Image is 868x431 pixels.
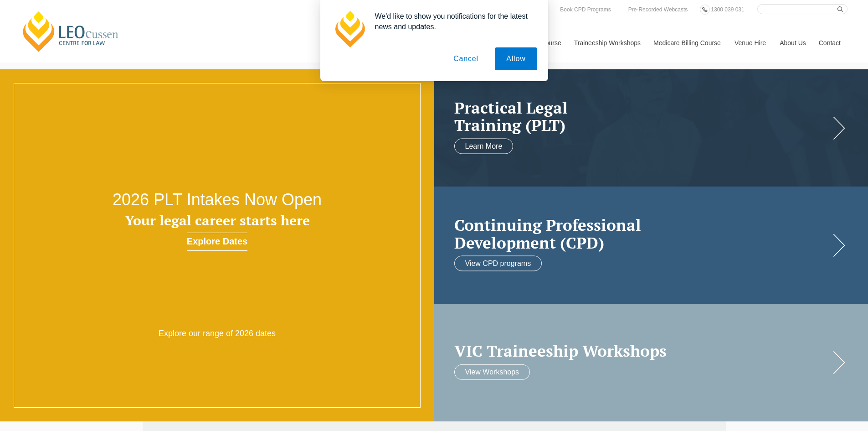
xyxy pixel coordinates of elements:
[87,213,348,228] h3: Your legal career starts here
[87,191,348,209] h2: 2026 PLT Intakes Now Open
[454,364,530,379] a: View Workshops
[331,11,368,47] img: notification icon
[187,233,247,251] a: Explore Dates
[454,216,830,251] h2: Continuing Professional Development (CPD)
[454,99,830,134] h2: Practical Legal Training (PLT)
[454,216,830,251] a: Continuing ProfessionalDevelopment (CPD)
[130,328,304,339] p: Explore our range of 2026 dates
[368,11,537,32] div: We'd like to show you notifications for the latest news and updates.
[454,99,830,134] a: Practical LegalTraining (PLT)
[454,342,830,360] a: VIC Traineeship Workshops
[454,138,514,154] a: Learn More
[442,47,490,70] button: Cancel
[454,256,542,271] a: View CPD programs
[495,47,537,70] button: Allow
